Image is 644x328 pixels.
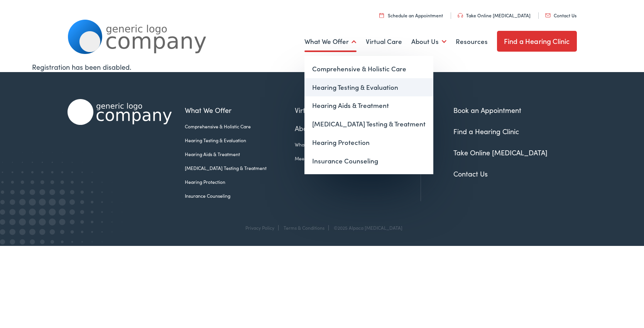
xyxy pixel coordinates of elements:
a: Contact Us [545,12,576,19]
a: Book an Appointment [453,105,521,115]
a: Comprehensive & Holistic Care [185,123,295,130]
a: Comprehensive & Holistic Care [304,60,433,78]
a: Virtual Care [295,105,360,115]
a: Contact Us [453,169,488,178]
div: ©2025 Alpaca [MEDICAL_DATA] [330,225,402,230]
a: Hearing Aids & Treatment [185,151,295,158]
a: What We Offer [304,27,357,56]
img: utility icon [379,13,384,18]
a: Terms & Conditions [284,224,325,231]
a: Find a Hearing Clinic [453,126,519,136]
a: Virtual Care [366,27,402,56]
a: [MEDICAL_DATA] Testing & Treatment [185,165,295,172]
a: About Us [411,27,446,56]
a: About Us [295,123,360,133]
a: What We Offer [185,105,295,115]
a: Hearing Testing & Evaluation [304,78,433,97]
a: Insurance Counseling [304,152,433,170]
a: Find a Hearing Clinic [497,31,577,52]
img: utility icon [458,13,463,18]
a: Take Online [MEDICAL_DATA] [453,148,548,157]
div: Registration has been disabled. [32,62,612,72]
img: utility icon [545,13,551,17]
a: What We Believe [295,141,360,148]
a: Insurance Counseling [185,192,295,199]
a: Hearing Testing & Evaluation [185,137,295,144]
a: Resources [456,27,488,56]
img: Alpaca Audiology [68,99,172,125]
a: Hearing Protection [304,133,433,152]
a: Hearing Protection [185,178,295,185]
a: Privacy Policy [245,224,274,231]
a: Schedule an Appointment [379,12,443,19]
a: Meet the Team [295,155,360,162]
a: [MEDICAL_DATA] Testing & Treatment [304,115,433,133]
a: Hearing Aids & Treatment [304,96,433,115]
a: Take Online [MEDICAL_DATA] [458,12,531,19]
